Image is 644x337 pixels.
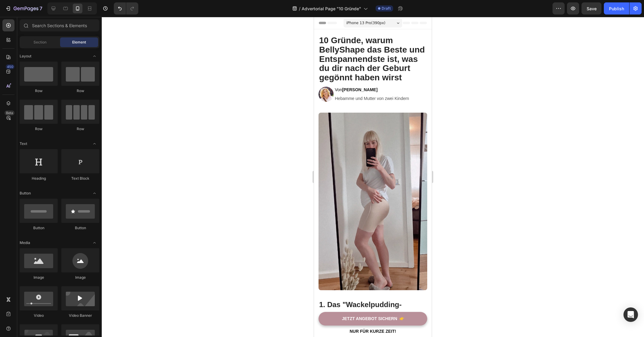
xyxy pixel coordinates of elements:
span: Media [20,240,30,246]
div: Video [20,313,58,318]
button: 7 [2,2,45,14]
div: Text Block [61,176,99,181]
span: Text [20,141,27,146]
iframe: Design area [314,17,432,337]
p: 7 [40,5,42,12]
span: Toggle open [90,188,99,198]
input: Search Sections & Elements [20,19,99,31]
span: Draft [382,6,391,11]
div: Publish [609,5,624,12]
div: Row [20,126,58,132]
div: Open Intercom Messenger [623,307,638,322]
span: / [299,5,300,12]
span: Toggle open [90,51,99,61]
span: Button [20,191,31,196]
span: Element [72,40,86,45]
div: Row [20,88,58,94]
span: Toggle open [90,139,99,149]
span: Save [587,6,597,11]
div: 450 [6,64,14,69]
div: Row [61,88,99,94]
div: Image [61,275,99,280]
button: Publish [604,2,629,14]
span: Layout [20,53,31,59]
div: Beta [5,111,14,115]
div: Undo/Redo [114,2,138,14]
span: Section [34,40,46,45]
div: Row [61,126,99,132]
div: Button [61,225,99,231]
span: Toggle open [90,238,99,248]
div: Button [20,225,58,231]
div: Video Banner [61,313,99,318]
div: Heading [20,176,58,181]
div: Image [20,275,58,280]
span: Advertorial Page "10 Gründe" [302,5,361,12]
button: Save [582,2,601,14]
